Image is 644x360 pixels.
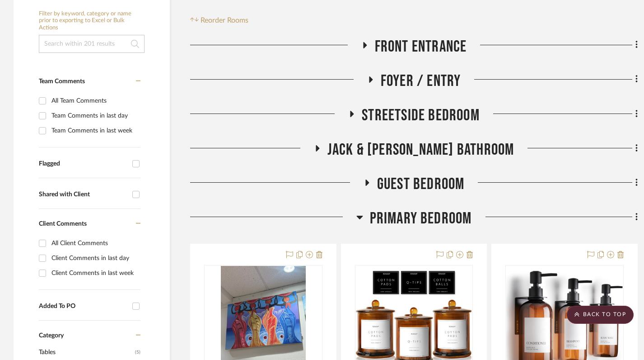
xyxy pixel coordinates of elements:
[377,175,465,194] span: Guest Bedroom
[39,10,145,32] h6: Filter by keyword, category or name prior to exporting to Excel or Bulk Actions
[39,78,85,85] span: Team Comments
[201,15,248,26] span: Reorder Rooms
[362,106,480,125] span: Streetside Bedroom
[51,266,138,280] div: Client Comments in last week
[51,123,138,138] div: Team Comments in last week
[567,306,634,324] scroll-to-top-button: BACK TO TOP
[39,221,87,227] span: Client Comments
[39,345,133,360] span: Tables
[51,236,138,251] div: All Client Comments
[327,140,514,160] span: Jack & [PERSON_NAME] Bathroom
[135,345,140,360] span: (5)
[39,35,145,53] input: Search within 201 results
[381,71,461,91] span: Foyer / Entry
[39,191,128,199] div: Shared with Client
[39,332,64,340] span: Category
[39,160,128,168] div: Flagged
[39,303,128,310] div: Added To PO
[51,251,138,265] div: Client Comments in last day
[190,15,248,26] button: Reorder Rooms
[370,209,472,228] span: Primary Bedroom
[375,37,467,57] span: Front Entrance
[51,94,138,108] div: All Team Comments
[51,109,138,123] div: Team Comments in last day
